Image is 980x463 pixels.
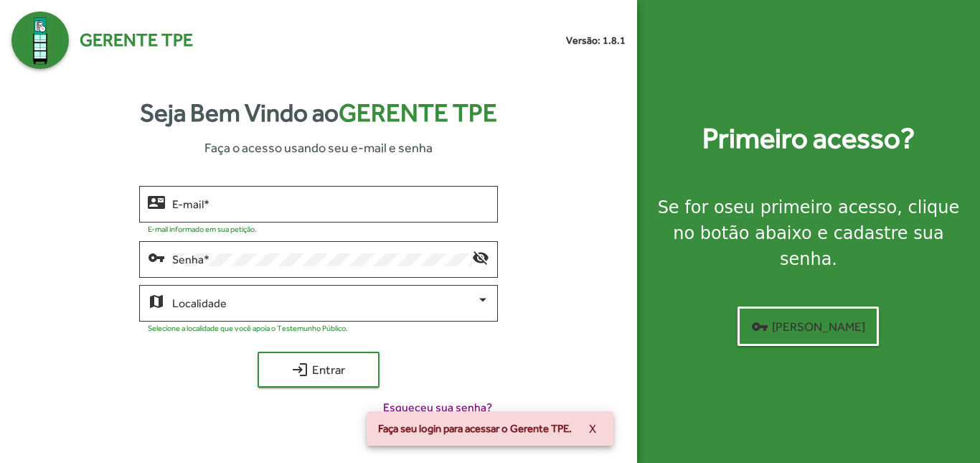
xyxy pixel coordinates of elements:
mat-icon: vpn_key [751,318,768,335]
mat-hint: E-mail informado em sua petição. [148,225,257,233]
img: Logo Gerente [11,11,69,69]
mat-icon: visibility_off [472,248,489,266]
span: [PERSON_NAME] [751,314,865,340]
span: Gerente TPE [80,27,193,54]
button: X [578,416,608,441]
span: Entrar [270,357,367,383]
strong: seu primeiro acesso [725,197,897,218]
span: Faça o acesso usando seu e-mail e senha [204,138,433,157]
mat-icon: map [148,292,165,309]
span: X [589,416,596,441]
span: Faça seu login para acessar o Gerente TPE. [378,421,572,436]
div: Se for o , clique no botão abaixo e cadastre sua senha. [654,195,963,272]
small: Versão: 1.8.1 [566,33,626,48]
span: Gerente TPE [339,98,497,127]
button: [PERSON_NAME] [738,307,879,346]
mat-icon: login [291,361,308,378]
button: Entrar [258,352,380,388]
strong: Primeiro acesso? [702,117,915,160]
mat-icon: vpn_key [148,248,165,266]
mat-icon: contact_mail [148,193,165,210]
strong: Seja Bem Vindo ao [140,94,497,132]
mat-hint: Selecione a localidade que você apoia o Testemunho Público. [148,324,348,332]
